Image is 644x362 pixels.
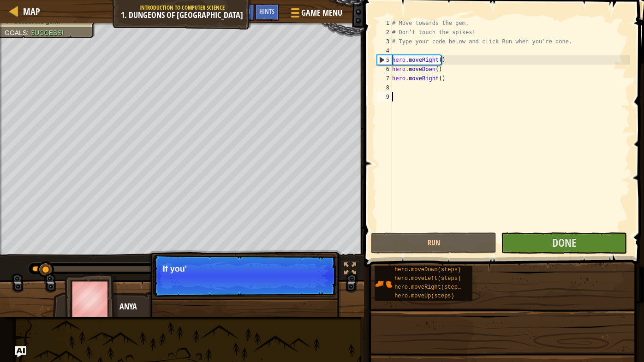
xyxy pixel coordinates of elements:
button: Ask AI [15,346,26,357]
span: hero.moveUp(steps) [394,293,454,299]
button: Game Menu [284,4,348,25]
a: Map [18,5,40,18]
span: Goals [5,29,27,36]
div: 8 [377,83,392,92]
div: 3 [377,37,392,46]
span: Map [23,5,40,18]
span: hero.moveDown(steps) [394,267,461,273]
button: Run [371,232,497,254]
div: 6 [377,65,392,74]
span: hero.moveLeft(steps) [394,275,461,282]
span: Game Menu [301,7,342,19]
p: If you' [163,264,327,273]
img: thang_avatar_frame.png [65,273,118,325]
div: 1 [377,18,392,28]
div: Anya [119,301,302,313]
button: Toggle fullscreen [341,261,359,279]
span: Ask AI [234,7,250,16]
div: 9 [377,92,392,101]
span: Hints [259,7,274,16]
div: 7 [377,74,392,83]
span: Success! [30,29,64,36]
div: 5 [377,55,392,65]
button: Done [501,232,627,254]
div: 2 [377,28,392,37]
span: hero.moveRight(steps) [394,284,464,291]
span: Done [552,235,576,250]
div: 4 [377,46,392,55]
img: portrait.png [375,275,392,293]
button: Ask AI [230,4,255,21]
span: : [27,29,30,36]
